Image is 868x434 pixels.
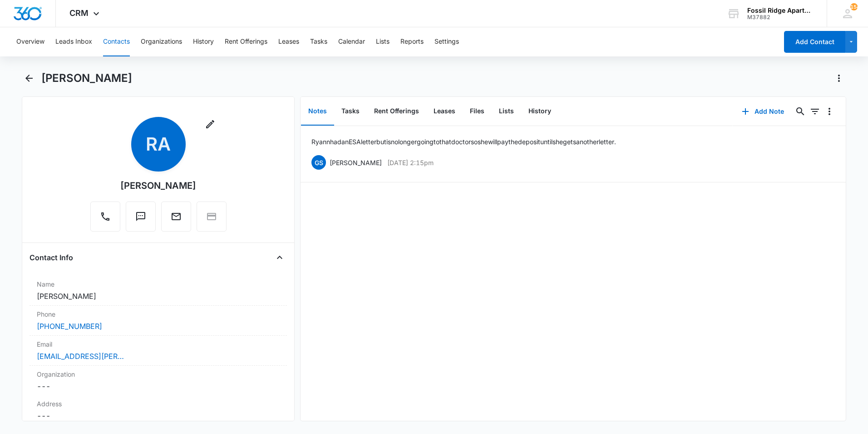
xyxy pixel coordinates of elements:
[747,7,814,14] div: account name
[278,27,299,56] button: Leases
[311,155,326,170] span: GS
[334,97,367,126] button: Tasks
[30,366,287,395] div: Organization---
[376,27,390,56] button: Lists
[37,339,280,349] label: Email
[272,250,287,265] button: Close
[90,202,120,232] button: Call
[69,8,89,18] span: CRM
[434,27,459,56] button: Settings
[387,158,434,167] p: [DATE] 2:15pm
[784,31,845,53] button: Add Contact
[161,202,191,232] button: Email
[37,291,280,302] dd: [PERSON_NAME]
[90,216,120,223] a: Call
[330,158,382,167] p: [PERSON_NAME]
[338,27,365,56] button: Calendar
[747,14,814,20] div: account id
[41,71,132,85] h1: [PERSON_NAME]
[37,399,280,409] label: Address
[161,216,191,223] a: Email
[37,410,280,421] dd: ---
[310,27,327,56] button: Tasks
[426,97,463,126] button: Leases
[141,27,182,56] button: Organizations
[793,104,808,119] button: Search...
[808,104,822,119] button: Filters
[367,97,426,126] button: Rent Offerings
[30,306,287,336] div: Phone[PHONE_NUMBER]
[30,395,287,425] div: Address---
[120,179,196,192] div: [PERSON_NAME]
[37,351,128,362] a: [EMAIL_ADDRESS][PERSON_NAME][DOMAIN_NAME]
[37,279,280,289] label: Name
[733,101,793,122] button: Add Note
[22,71,36,86] button: Back
[30,276,287,306] div: Name[PERSON_NAME]
[30,336,287,366] div: Email[EMAIL_ADDRESS][PERSON_NAME][DOMAIN_NAME]
[126,216,156,223] a: Text
[400,27,424,56] button: Reports
[301,97,334,126] button: Notes
[16,27,44,56] button: Overview
[103,27,130,56] button: Contacts
[30,252,73,263] h4: Contact Info
[492,97,521,126] button: Lists
[37,369,280,379] label: Organization
[131,117,186,172] span: RA
[37,321,102,332] a: [PHONE_NUMBER]
[850,3,858,10] div: notifications count
[37,381,280,392] dd: ---
[37,309,280,319] label: Phone
[832,71,846,86] button: Actions
[225,27,267,56] button: Rent Offerings
[463,97,492,126] button: Files
[55,27,92,56] button: Leads Inbox
[822,104,837,119] button: Overflow Menu
[126,202,156,232] button: Text
[311,137,616,146] p: Ryann had an ESA letter but is no longer going to that doctor so she will pay the deposit until s...
[521,97,558,126] button: History
[850,3,858,10] span: 154
[193,27,214,56] button: History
